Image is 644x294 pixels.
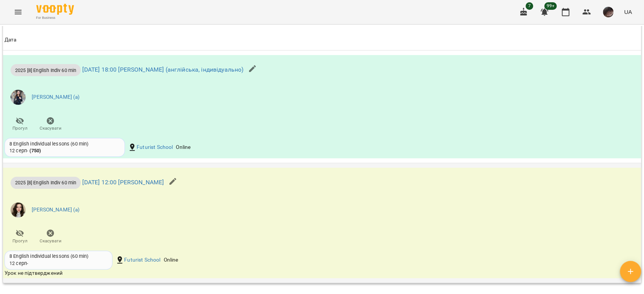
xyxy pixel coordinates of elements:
button: Прогул [5,227,35,248]
b: ( 750 ) [29,148,41,153]
div: 8 English individual lessons (60 min)12 серп- [5,251,112,269]
img: Voopty Logo [36,4,74,15]
span: Скасувати [40,125,61,132]
div: 12 серп - [9,147,41,154]
a: [PERSON_NAME] (а) [32,206,80,214]
span: 2025 [8] English Indiv 60 min [11,179,81,186]
div: Дата [5,35,17,44]
span: Прогул [12,238,28,244]
div: Online [162,255,180,265]
img: 297f12a5ee7ab206987b53a38ee76f7e.jpg [603,7,613,17]
span: 99+ [544,2,557,10]
a: [PERSON_NAME] (а) [32,93,80,101]
button: Прогул [5,114,35,135]
span: Прогул [12,125,28,132]
div: 8 English individual lessons (60 min) [9,253,108,260]
button: Menu [9,3,27,21]
span: Дата [5,35,639,44]
img: 5dc71f453aaa25dcd3a6e3e648fe382a.JPG [11,90,26,105]
img: ebd0ea8fb81319dcbaacf11cd4698c16.JPG [11,202,26,217]
button: UA [621,5,635,19]
a: [DATE] 12:00 [PERSON_NAME] [82,179,164,186]
span: 2025 [8] English Indiv 60 min [11,67,81,74]
span: Скасувати [40,238,61,244]
div: 8 English individual lessons (60 min) [9,141,120,147]
div: 12 серп - [9,260,28,267]
div: Sort [5,35,17,44]
span: 7 [526,2,533,10]
button: Скасувати [35,114,66,135]
div: Урок не підтверджений [5,269,427,277]
div: Online [174,142,192,153]
div: 8 English individual lessons (60 min)12 серп- (750) [5,138,125,157]
a: Futurist School [137,144,173,151]
span: For Business [36,15,74,20]
button: Скасувати [35,227,66,248]
a: Futurist School [124,256,160,264]
span: UA [624,8,632,16]
a: [DATE] 18:00 [PERSON_NAME] (англійська, індивідуально) [82,66,243,73]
